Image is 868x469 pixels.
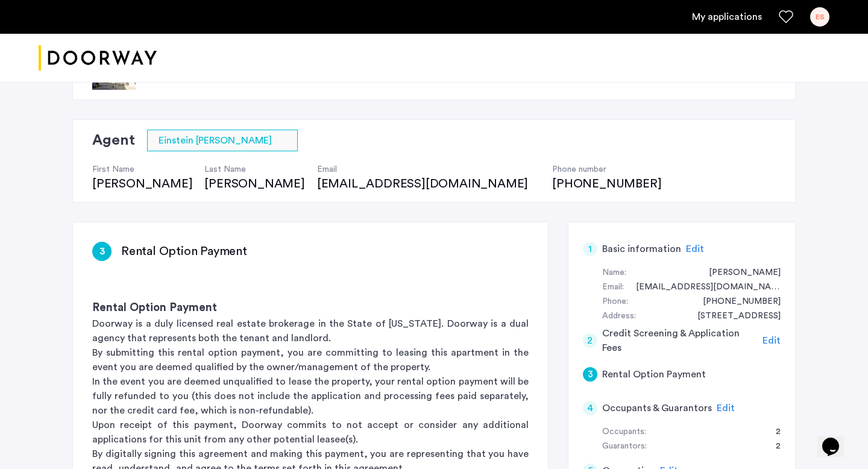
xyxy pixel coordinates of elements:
[92,300,529,316] h3: Rental Option Payment
[817,421,856,457] iframe: chat widget
[779,10,793,24] a: Favorites
[810,7,829,27] div: ES
[92,242,112,261] div: 3
[602,309,636,324] div: Address:
[92,316,529,345] p: Doorway is a duly licensed real estate brokerage in the State of [US_STATE]. Doorway is a dual ag...
[602,326,758,355] h5: Credit Screening & Application Fees
[317,163,540,175] h4: Email
[717,403,735,413] span: Edit
[697,266,781,280] div: Elizabeth Soltan
[624,280,781,295] div: lizsoltan@gmail.com
[92,175,192,192] div: [PERSON_NAME]
[686,244,704,254] span: Edit
[204,163,304,175] h4: Last Name
[691,295,781,309] div: +12158281618
[204,175,304,192] div: [PERSON_NAME]
[764,425,781,439] div: 2
[583,242,597,256] div: 1
[602,242,681,256] h5: Basic information
[602,401,712,415] h5: Occupants & Guarantors
[552,175,661,192] div: [PHONE_NUMBER]
[583,333,597,348] div: 2
[692,10,762,24] a: My application
[92,418,529,447] p: Upon receipt of this payment, Doorway commits to not accept or consider any additional applicatio...
[602,280,624,295] div: Email:
[602,266,626,280] div: Name:
[121,243,247,260] h3: Rental Option Payment
[602,295,628,309] div: Phone:
[92,374,529,418] p: In the event you are deemed unqualified to lease the property, your rental option payment will be...
[602,367,706,382] h5: Rental Option Payment
[583,401,597,415] div: 4
[92,130,135,151] h2: Agent
[317,175,540,192] div: [EMAIL_ADDRESS][DOMAIN_NAME]
[92,163,192,175] h4: First Name
[552,163,661,175] h4: Phone number
[602,425,646,439] div: Occupants:
[602,439,647,454] div: Guarantors:
[92,345,529,374] p: By submitting this rental option payment, you are committing to leasing this apartment in the eve...
[583,367,597,382] div: 3
[764,439,781,454] div: 2
[763,336,781,345] span: Edit
[685,309,781,324] div: 241 Ocean Parkway, #D2
[39,36,157,81] img: logo
[39,36,157,81] a: Cazamio logo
